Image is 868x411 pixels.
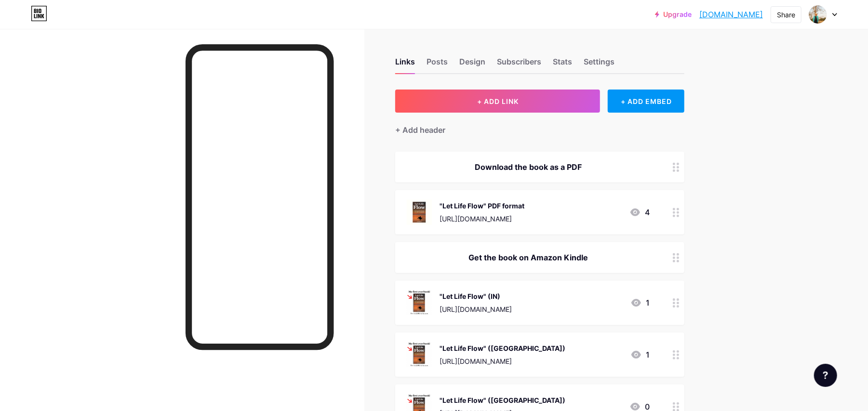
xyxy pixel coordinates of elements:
span: + ADD LINK [477,97,519,105]
div: "Let Life Flow" PDF format [440,201,524,211]
div: Links [395,56,415,73]
div: 1 [630,349,650,360]
a: [DOMAIN_NAME] [699,9,763,20]
img: "Let Life Flow" PDF format [407,200,432,225]
div: Posts [427,56,448,73]
div: 4 [629,206,650,218]
div: Share [777,10,795,20]
button: + ADD LINK [395,90,600,113]
img: "Let Life Flow" (IN) [407,290,432,315]
div: Settings [584,56,614,73]
div: + Add header [395,124,445,136]
div: + ADD EMBED [608,90,684,113]
img: abhiexplains [809,5,827,24]
div: 1 [630,297,650,308]
a: Upgrade [655,11,692,18]
div: [URL][DOMAIN_NAME] [440,214,524,224]
div: "Let Life Flow" (IN) [440,291,512,301]
div: Subscribers [497,56,541,73]
img: "Let Life Flow" (US) [407,342,432,367]
div: Design [459,56,485,73]
div: Stats [553,56,572,73]
div: Download the book as a PDF [407,161,650,173]
div: Get the book on Amazon Kindle [407,252,650,263]
div: "Let Life Flow" ([GEOGRAPHIC_DATA]) [440,395,565,405]
div: "Let Life Flow" ([GEOGRAPHIC_DATA]) [440,343,565,353]
div: [URL][DOMAIN_NAME] [440,304,512,314]
div: [URL][DOMAIN_NAME] [440,356,565,366]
